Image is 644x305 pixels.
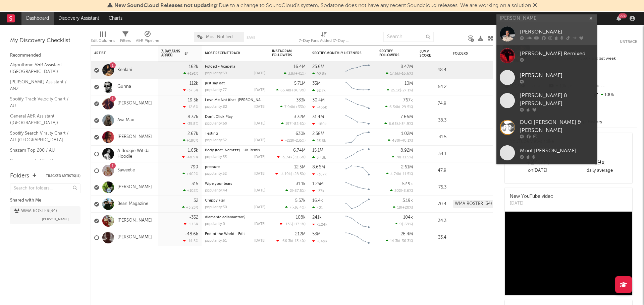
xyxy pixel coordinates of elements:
div: 38.3 [420,117,446,125]
div: pressure [205,165,265,169]
span: -235 % [294,139,305,143]
div: Instagram Followers [272,49,296,57]
div: 1.63k [188,148,198,153]
div: ( ) [386,239,413,243]
div: My Discovery Checklist [10,37,80,45]
div: 2.67k [187,132,198,136]
button: Untrack [620,39,637,45]
span: +20 % [402,206,412,210]
div: [DATE] [254,206,265,209]
a: [PERSON_NAME] [117,101,152,106]
div: ( ) [281,122,306,126]
svg: Chart title [342,229,373,246]
svg: Chart title [342,213,373,229]
div: 25.6M [312,65,324,69]
a: DUO [PERSON_NAME] & [PERSON_NAME] [496,115,597,142]
a: [PERSON_NAME] [117,235,152,240]
div: 70.4 [420,200,446,208]
a: Saweetie [117,168,135,173]
div: Body (feat. Nemzzz) - UK Remix [205,149,265,152]
div: 108k [296,215,306,220]
div: 5.57k [295,199,306,203]
div: 799 [191,165,198,169]
div: 104k [403,215,413,220]
div: Filters [120,37,131,45]
div: popularity: 0 [205,222,225,226]
div: ( ) [388,138,413,143]
a: [PERSON_NAME] & [PERSON_NAME] [496,88,597,115]
div: 767k [403,98,413,102]
a: Spotify Search Virality Chart / AU-[GEOGRAPHIC_DATA] [10,130,74,143]
span: -87.5 % [293,189,305,193]
a: pressure [205,165,220,169]
span: 6.34k [389,105,399,109]
span: 4.74k [390,172,400,176]
div: 99 + [619,13,627,18]
div: [PERSON_NAME] Remixed [520,50,594,58]
div: -35.8 % [183,122,198,126]
span: 7-Day Fans Added [161,49,183,57]
div: 19.5k [188,98,198,102]
div: -436k [312,105,327,109]
div: popularity: 30 [205,206,227,209]
span: 25.1k [391,89,400,92]
a: WMA ROSTER(34)[PERSON_NAME] [10,206,80,224]
span: 7 [289,206,291,210]
div: popularity: 52 [205,172,227,176]
a: Ava Max [117,118,134,123]
div: [DATE] [254,155,265,159]
div: 47.9 [420,167,446,175]
span: 7.94k [284,105,294,109]
div: 52.9k [402,182,413,186]
div: popularity: 59 [205,72,227,75]
div: 1.02M [401,132,413,136]
div: +102 % [183,188,198,193]
div: -37k [312,189,324,193]
span: +33 % [295,105,305,109]
div: -180k [312,122,327,126]
div: 12.5M [294,165,306,169]
span: 480 [392,139,399,143]
a: Chippy Fler [205,199,225,203]
span: -36.3 % [400,239,412,243]
div: -649k [312,239,327,243]
span: -40.1 % [400,139,412,143]
div: ( ) [395,222,413,226]
a: [PERSON_NAME] [496,23,597,45]
div: Jump Score [420,50,436,58]
div: [DATE] [254,72,265,75]
div: 31.4M [312,115,324,119]
div: 333k [296,98,306,102]
a: End of the World - Edit [205,232,245,236]
input: Search for artists [496,14,597,23]
div: Chippy Fler [205,199,265,203]
span: 2 [290,189,292,193]
div: Recommended [10,52,80,60]
div: WMA ROSTER ( 34 ) [14,207,57,215]
div: -48.9 % [182,155,198,159]
div: +402 % [182,172,198,176]
div: popularity: 44 [205,189,227,193]
a: Algorithmic A&R Assistant ([GEOGRAPHIC_DATA]) [10,61,74,75]
div: Folders [453,52,503,56]
a: Bean Magazine [117,201,148,207]
div: ( ) [275,172,306,176]
span: 6.68k [389,122,399,126]
div: -1.15 % [184,222,198,226]
div: 421 [312,206,323,210]
div: 8.37k [187,115,198,119]
a: Spotify Track Velocity Chart / AU [10,95,74,109]
div: 212M [295,232,306,236]
div: 6.74M [293,148,306,153]
span: 18 [397,206,401,210]
div: [DATE] [254,172,265,176]
a: Mont [PERSON_NAME] [496,142,597,164]
div: [DATE] [254,88,265,92]
div: ( ) [387,88,413,92]
div: -- [593,82,637,91]
div: popularity: 53 [205,155,227,159]
div: 5.71M [294,81,306,86]
div: daily average [569,167,631,175]
div: 26.4M [400,232,413,236]
div: -37.5 % [183,88,198,92]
